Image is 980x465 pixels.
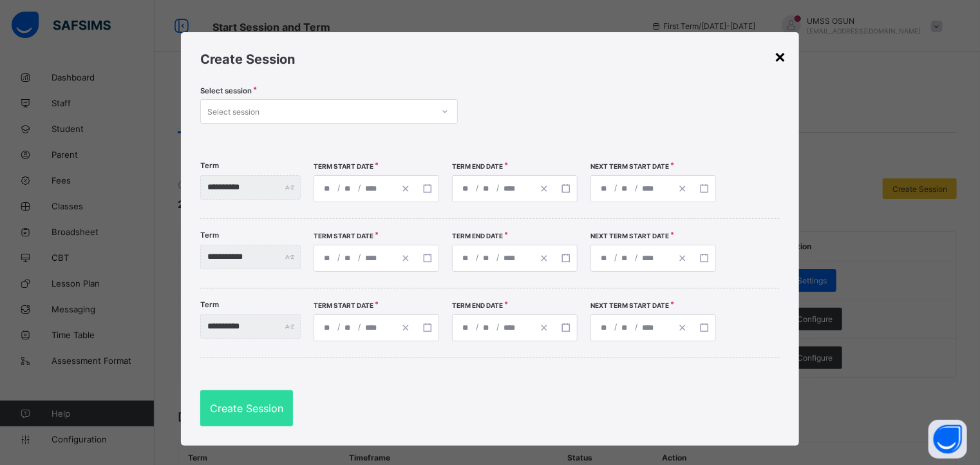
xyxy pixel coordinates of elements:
[634,182,639,193] span: /
[314,232,373,240] span: Term Start Date
[210,402,283,415] span: Create Session
[200,161,219,170] label: Term
[336,182,341,193] span: /
[200,231,219,240] label: Term
[336,252,341,263] span: /
[475,321,480,332] span: /
[928,420,967,459] button: Open asap
[357,182,362,193] span: /
[613,252,618,263] span: /
[590,232,669,240] span: Next Term Start Date
[314,301,373,309] span: Term Start Date
[357,252,362,263] span: /
[452,301,503,309] span: Term End Date
[634,321,639,332] span: /
[200,300,219,309] label: Term
[495,252,500,263] span: /
[590,162,669,170] span: Next Term Start Date
[314,162,373,170] span: Term Start Date
[475,182,480,193] span: /
[495,321,500,332] span: /
[774,45,786,67] div: ×
[613,321,618,332] span: /
[452,232,503,240] span: Term End Date
[634,252,639,263] span: /
[495,182,500,193] span: /
[200,52,295,67] span: Create Session
[475,252,480,263] span: /
[336,321,341,332] span: /
[452,162,503,170] span: Term End Date
[590,301,669,309] span: Next Term Start Date
[613,182,618,193] span: /
[357,321,362,332] span: /
[207,99,259,124] div: Select session
[200,86,252,95] span: Select session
